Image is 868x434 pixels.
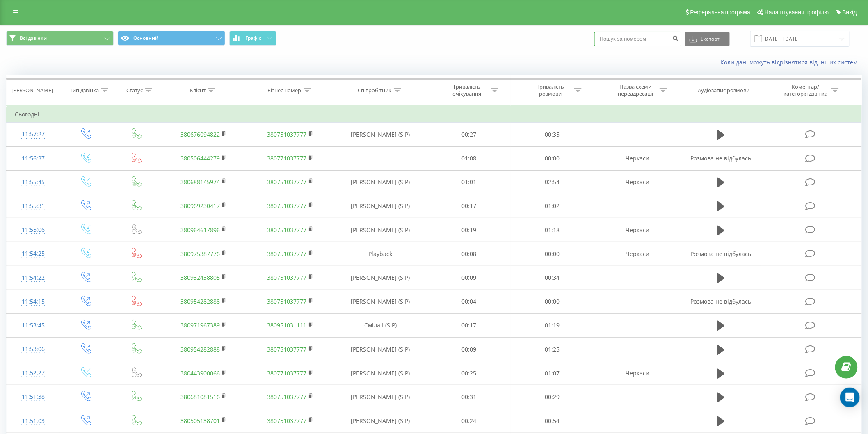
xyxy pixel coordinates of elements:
td: 00:08 [427,242,511,266]
td: [PERSON_NAME] (SIP) [333,123,427,146]
td: [PERSON_NAME] (SIP) [333,170,427,194]
a: 380751037777 [267,274,307,281]
td: Сміла І (SIP) [333,313,427,337]
td: 00:17 [427,194,511,218]
span: Налаштування профілю [765,9,829,16]
td: Сьогодні [7,106,862,123]
span: Розмова не відбулась [691,154,752,162]
td: Playback [333,242,427,266]
td: 00:00 [511,146,594,170]
a: 380443900066 [180,369,220,377]
div: [PERSON_NAME] [11,87,53,94]
td: 01:07 [511,361,594,385]
td: [PERSON_NAME] (SIP) [333,290,427,313]
span: Розмова не відбулась [691,250,752,258]
a: 380975387776 [180,250,220,258]
a: 380969230417 [180,202,220,210]
div: 11:51:38 [15,389,52,405]
a: 380688145974 [180,178,220,186]
td: Черкаси [594,146,681,170]
td: 01:19 [511,313,594,337]
span: Розмова не відбулась [691,297,752,305]
div: 11:54:15 [15,294,52,310]
div: Назва схеми переадресації [614,83,658,97]
div: 11:55:45 [15,174,52,190]
a: 380932438805 [180,274,220,281]
td: 00:27 [427,123,511,146]
span: Реферальна програма [690,9,751,16]
a: 380751037777 [267,345,307,353]
td: 01:18 [511,218,594,242]
td: 00:24 [427,409,511,433]
a: 380751037777 [267,226,307,234]
td: 00:19 [427,218,511,242]
div: 11:54:22 [15,270,52,286]
a: 380681081516 [180,393,220,401]
td: 01:01 [427,170,511,194]
a: 380971967389 [180,321,220,329]
td: Черкаси [594,242,681,266]
td: [PERSON_NAME] (SIP) [333,385,427,409]
a: 380751037777 [267,178,307,186]
td: 00:34 [511,266,594,290]
a: 380751037777 [267,250,307,258]
a: 380506444279 [180,154,220,162]
td: 00:25 [427,361,511,385]
span: Вихід [843,9,857,16]
td: [PERSON_NAME] (SIP) [333,266,427,290]
div: 11:55:06 [15,222,52,238]
td: [PERSON_NAME] (SIP) [333,218,427,242]
td: 01:25 [511,338,594,361]
a: Коли дані можуть відрізнятися вiд інших систем [721,58,862,66]
td: 00:35 [511,123,594,146]
div: Клієнт [190,87,206,94]
a: 380954282888 [180,297,220,305]
div: Open Intercom Messenger [840,388,860,407]
a: 380751037777 [267,417,307,425]
div: 11:51:03 [15,413,52,429]
div: 11:57:27 [15,126,52,142]
button: Всі дзвінки [6,31,114,46]
a: 380751037777 [267,297,307,305]
td: Черкаси [594,170,681,194]
td: [PERSON_NAME] (SIP) [333,338,427,361]
td: [PERSON_NAME] (SIP) [333,409,427,433]
td: 00:54 [511,409,594,433]
a: 380771037777 [267,369,307,377]
td: 00:31 [427,385,511,409]
td: 00:17 [427,313,511,337]
div: Аудіозапис розмови [698,87,750,94]
div: 11:56:37 [15,151,52,167]
td: 00:04 [427,290,511,313]
td: 01:02 [511,194,594,218]
div: Тривалість розмови [528,83,572,97]
div: Тривалість очікування [445,83,489,97]
td: 00:09 [427,266,511,290]
span: Графік [245,35,261,41]
input: Пошук за номером [594,32,681,46]
a: 380751037777 [267,202,307,210]
div: Бізнес номер [268,87,302,94]
button: Графік [229,31,276,46]
td: 02:54 [511,170,594,194]
div: 11:55:31 [15,198,52,214]
td: 01:08 [427,146,511,170]
a: 380751037777 [267,130,307,138]
div: 11:54:25 [15,246,52,262]
a: 380954282888 [180,345,220,353]
td: 00:29 [511,385,594,409]
a: 380676094822 [180,130,220,138]
div: Коментар/категорія дзвінка [781,83,829,97]
td: [PERSON_NAME] (SIP) [333,194,427,218]
a: 380951031111 [267,321,307,329]
div: Статус [126,87,143,94]
a: 380964617896 [180,226,220,234]
div: 11:53:06 [15,341,52,357]
div: 11:53:45 [15,318,52,333]
td: Черкаси [594,218,681,242]
td: 00:00 [511,242,594,266]
td: Черкаси [594,361,681,385]
td: 00:00 [511,290,594,313]
a: 380751037777 [267,393,307,401]
button: Основний [118,31,225,46]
